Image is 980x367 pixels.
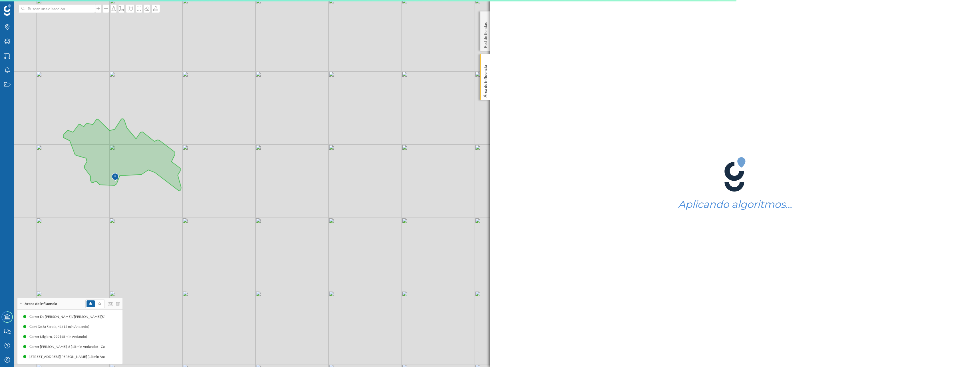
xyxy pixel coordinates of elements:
img: Marker [112,171,119,183]
img: Geoblink Logo [4,4,11,16]
span: Áreas de influencia [25,301,57,306]
p: Área de influencia [483,63,488,97]
div: [STREET_ADDRESS][PERSON_NAME] (15 min Andando) [21,354,110,360]
span: Soporte [11,4,32,9]
div: Carrer Migjorn, 999 (15 min Andando) [29,334,90,340]
div: Carrer [PERSON_NAME], 6 (15 min Andando) [94,344,166,350]
h1: Aplicando algoritmos… [678,199,792,210]
div: Carrer [PERSON_NAME], 6 (15 min Andando) [23,344,94,350]
div: Camí De Sa Farola, 41 (15 min Andando) [29,324,92,330]
p: Red de tiendas [483,20,488,48]
div: Carrer De [PERSON_NAME] / [PERSON_NAME][STREET_ADDRESS] (15 min Andando) [17,314,150,320]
